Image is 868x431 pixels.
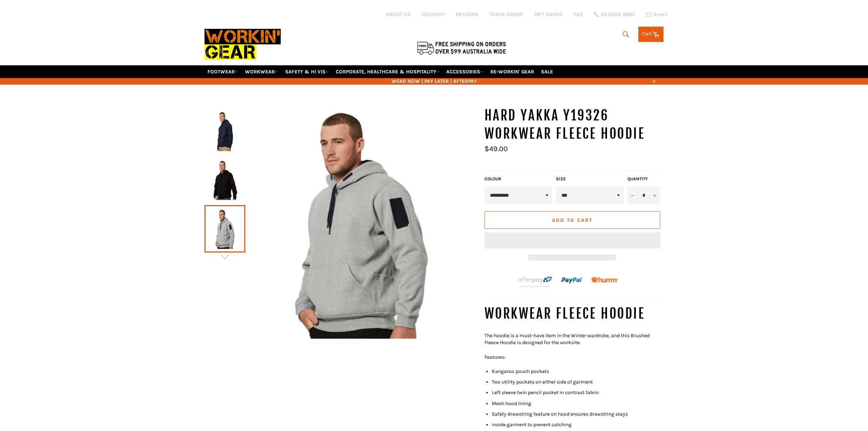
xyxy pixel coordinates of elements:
[517,276,553,288] img: Afterpay-Logo-on-dark-bg_large.png
[484,145,508,153] span: $49.00
[443,65,486,78] a: ACCESSORIES
[422,11,445,18] a: DELIVERY
[638,27,663,42] a: Cart
[627,176,660,182] label: Quantity
[205,24,281,65] img: Workin Gear leaders in Workwear, Safety Boots, PPE, Uniforms. Australia's No.1 in Workwear
[627,186,638,204] button: Reduce item quantity by one
[492,421,664,428] li: inside garment to prevent catching
[561,270,583,291] img: paypal.png
[538,65,556,78] a: SALE
[487,65,537,78] a: RE-WORKIN' GEAR
[492,368,664,375] li: Kangaroo pouch pockets
[208,160,242,200] img: HARD YAKKA Y19326 Workwear Fleece Hoodie - Workin' Gear
[601,12,635,17] span: 02 6280 5885
[205,78,664,85] span: WEAR NOW | PAY LATER | AFTERPAY
[456,11,478,18] a: RETURNS
[492,389,664,396] li: Left sleeve twin pencil pocket in contrast fabric
[484,332,650,346] span: The hoodie is a must-have item in the Winter wardrobe, and this Brushed Fleece Hoodie is designed...
[591,277,618,282] img: Humm_core_logo_RGB-01_300x60px_small_195d8312-4386-4de7-b182-0ef9b6303a37.png
[492,411,664,417] li: Safety drawstring feature on hood ensures drawstring stays
[484,305,645,322] span: WORKWEAR FLEECE HOODIE
[646,12,667,18] a: Email
[489,11,523,18] a: TRACK ORDER
[205,65,241,78] a: FOOTWEAR
[484,211,660,229] button: Add to Cart
[492,400,664,407] li: Mesh hood lining
[245,107,477,339] img: HARD YAKKA Y19326 Workwear Fleece Hoodie - Workin' Gear
[333,65,442,78] a: CORPORATE, HEALTHCARE & HOSPITALITY
[649,186,660,204] button: Increase item quantity by one
[484,354,505,360] span: Features:
[654,12,667,17] span: Email
[492,378,664,385] li: Two utility pockets on either side of garment
[282,65,332,78] a: SAFETY & HI VIS
[386,11,411,18] a: ABOUT US
[242,65,281,78] a: WORKWEAR
[484,176,552,182] label: COLOUR
[594,12,635,17] a: 02 6280 5885
[208,111,242,151] img: HARD YAKKA Y19326 Workwear Fleece Hoodie - Workin' Gear
[416,40,507,55] img: Flat $9.95 shipping Australia wide
[556,176,624,182] label: Size
[552,217,592,223] span: Add to Cart
[484,107,664,143] h1: HARD YAKKA Y19326 Workwear Fleece Hoodie
[573,11,583,18] a: FAQ
[534,11,563,18] a: GIFT CARDS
